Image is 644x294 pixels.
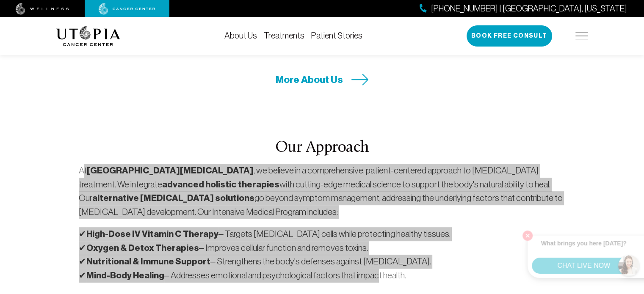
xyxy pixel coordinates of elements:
[86,242,199,253] strong: Oxygen & Detox Therapies
[162,179,279,190] strong: advanced holistic therapies
[16,3,69,15] img: wellness
[99,3,155,15] img: cancer center
[86,256,210,267] strong: Nutritional & Immune Support
[79,164,565,218] p: At , we believe in a comprehensive, patient-centered approach to [MEDICAL_DATA] treatment. We int...
[467,25,552,47] button: Book Free Consult
[79,139,565,157] h2: Our Approach
[276,73,369,86] a: More About Us
[92,192,254,203] strong: alternative [MEDICAL_DATA] solutions
[87,165,254,176] strong: [GEOGRAPHIC_DATA][MEDICAL_DATA]
[86,270,164,281] strong: Mind-Body Healing
[575,33,588,39] img: icon-hamburger
[56,26,120,46] img: logo
[86,228,218,239] strong: High-Dose IV Vitamin C Therapy
[431,3,627,15] span: [PHONE_NUMBER] | [GEOGRAPHIC_DATA], [US_STATE]
[276,73,343,86] span: More About Us
[264,31,304,40] a: Treatments
[420,3,627,15] a: [PHONE_NUMBER] | [GEOGRAPHIC_DATA], [US_STATE]
[224,31,257,40] a: About Us
[311,31,362,40] a: Patient Stories
[79,227,565,282] p: ✔ – Targets [MEDICAL_DATA] cells while protecting healthy tissues. ✔ – Improves cellular function...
